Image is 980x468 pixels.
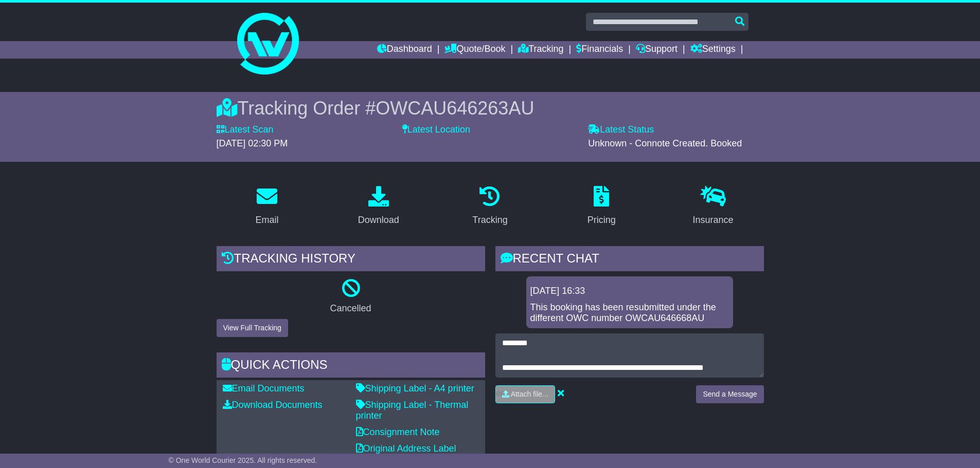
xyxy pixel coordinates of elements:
[217,138,288,148] span: [DATE] 02:30 PM
[377,41,432,59] a: Dashboard
[217,352,485,380] div: Quick Actions
[376,98,534,119] span: OWCAU646263AU
[217,124,274,136] label: Latest Scan
[223,400,323,410] a: Download Documents
[588,138,742,148] span: Unknown - Connote Created. Booked
[217,319,288,337] button: View Full Tracking
[255,213,278,227] div: Email
[444,41,505,59] a: Quote/Book
[356,427,440,437] a: Consignment Note
[472,213,507,227] div: Tracking
[588,124,654,136] label: Latest Status
[356,400,469,421] a: Shipping Label - Thermal printer
[169,456,317,464] span: © One World Courier 2025. All rights reserved.
[217,246,485,274] div: Tracking history
[581,182,622,231] a: Pricing
[530,286,729,297] div: [DATE] 16:33
[690,41,736,59] a: Settings
[518,41,563,59] a: Tracking
[356,443,456,454] a: Original Address Label
[248,182,285,231] a: Email
[223,383,305,394] a: Email Documents
[686,182,740,231] a: Insurance
[587,213,616,227] div: Pricing
[696,385,763,403] button: Send a Message
[530,302,729,324] div: This booking has been resubmitted under the different OWC number OWCAU646668AU
[693,213,734,227] div: Insurance
[356,383,474,394] a: Shipping Label - A4 printer
[217,303,485,314] p: Cancelled
[576,41,623,59] a: Financials
[351,182,406,231] a: Download
[466,182,514,231] a: Tracking
[402,124,470,136] label: Latest Location
[495,246,764,274] div: RECENT CHAT
[217,97,764,119] div: Tracking Order #
[358,213,399,227] div: Download
[636,41,678,59] a: Support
